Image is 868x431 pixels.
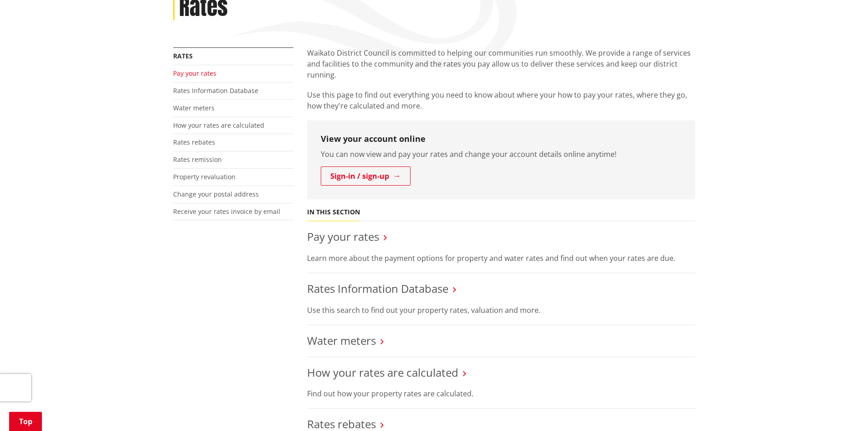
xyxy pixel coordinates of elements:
p: Waikato District Council is committed to helping our communities run smoothly. We provide a range... [307,47,695,80]
a: Pay your rates [173,69,216,78]
a: Rates Information Database [173,86,258,95]
a: Sign-in / sign-up [321,166,411,186]
h5: In this section [307,208,360,216]
h3: View your account online [321,134,682,144]
p: Find out how your property rates are calculated. [307,388,695,399]
a: Change your postal address [173,190,259,198]
p: Use this search to find out your property rates, valuation and more. [307,305,695,316]
a: Top [9,412,42,431]
a: How your rates are calculated [173,121,264,130]
a: Rates remission [173,155,222,164]
a: Water meters [173,104,215,112]
a: Rates [173,52,193,60]
a: Property revaluation [173,172,236,181]
a: Rates rebates [173,138,215,146]
a: Pay your rates [307,229,379,244]
a: How your rates are calculated [307,365,458,380]
a: Rates Information Database [307,281,448,296]
iframe: Messenger Launcher [826,393,859,426]
a: Water meters [307,333,376,348]
p: You can now view and pay your rates and change your account details online anytime! [321,149,682,160]
a: Receive your rates invoice by email [173,207,280,216]
p: Learn more about the payment options for property and water rates and find out when your rates ar... [307,253,695,264]
p: Use this page to find out everything you need to know about where your how to pay your rates, whe... [307,89,695,111]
